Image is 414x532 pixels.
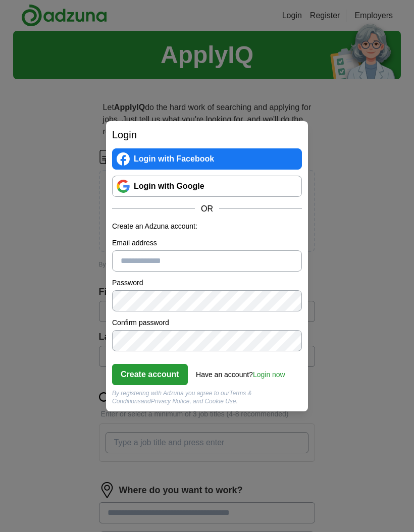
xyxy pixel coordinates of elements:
[112,390,252,405] a: Terms & Conditions
[112,364,188,385] button: Create account
[151,398,190,405] a: Privacy Notice
[112,176,302,197] a: Login with Google
[112,127,302,142] h2: Login
[112,238,302,248] label: Email address
[112,317,302,328] label: Confirm password
[112,389,302,405] div: By registering with Adzuna you agree to our and , and Cookie Use.
[112,278,302,288] label: Password
[112,148,302,170] a: Login with Facebook
[112,221,302,232] p: Create an Adzuna account:
[195,203,219,215] span: OR
[253,370,285,379] a: Login now
[196,363,285,380] div: Have an account?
